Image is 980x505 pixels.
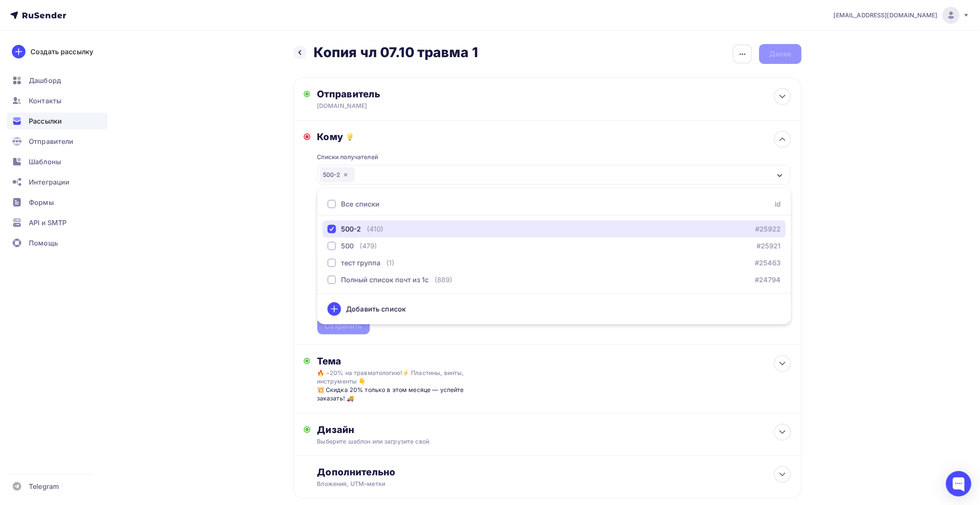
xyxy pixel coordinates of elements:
div: Дизайн [317,424,791,436]
span: Контакты [29,96,61,106]
span: Шаблоны [29,157,61,167]
a: Отправители [7,133,108,150]
div: id [775,199,781,209]
span: Интеграции [29,177,69,187]
div: 500-2 [320,167,355,182]
button: 500-2 [317,165,791,185]
span: API и SMTP [29,218,67,228]
div: (1) [386,258,394,268]
a: #25921 [757,241,781,251]
div: (410) [367,224,383,234]
a: Контакты [7,92,108,109]
a: Формы [7,194,108,211]
span: [EMAIL_ADDRESS][DOMAIN_NAME] [834,11,938,19]
div: [DOMAIN_NAME] [317,102,482,110]
span: Формы [29,197,54,207]
ul: 500-2 [317,188,791,324]
div: Создать рассылку [31,47,93,57]
span: Telegram [29,481,59,491]
div: Все списки [341,199,380,209]
span: Отправители [29,136,74,146]
div: 🔥 −20% на травматологию!⚡️ Пластины, винты, инструменты 👇 [317,369,468,386]
h2: Копия чл 07.10 травма 1 [314,44,478,61]
div: (889) [435,275,453,285]
div: 💥 Скидка 20% только в этом месяце — успейте заказать! 🚚 [317,386,484,403]
div: Вложения, UTM–метки [317,480,744,488]
div: Списки получателей [317,153,378,161]
div: Выберите шаблон или загрузите свой [317,437,744,446]
div: Тема [317,355,484,367]
div: Отправитель [317,88,500,100]
div: Добавить список [346,304,406,314]
a: Шаблоны [7,153,108,170]
a: [EMAIL_ADDRESS][DOMAIN_NAME] [834,7,970,24]
div: 500 [341,241,354,251]
div: (479) [360,241,377,251]
span: Дашборд [29,75,61,86]
a: Рассылки [7,113,108,130]
div: 500-2 [341,224,361,234]
a: Дашборд [7,72,108,89]
a: #25922 [755,224,781,234]
a: #25463 [755,258,781,268]
span: Рассылки [29,116,62,126]
span: Помощь [29,238,58,248]
div: тест группа [341,258,380,268]
div: Кому [317,131,791,143]
div: Полный список почт из 1с [341,275,429,285]
div: Дополнительно [317,466,791,478]
a: #24794 [755,275,781,285]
